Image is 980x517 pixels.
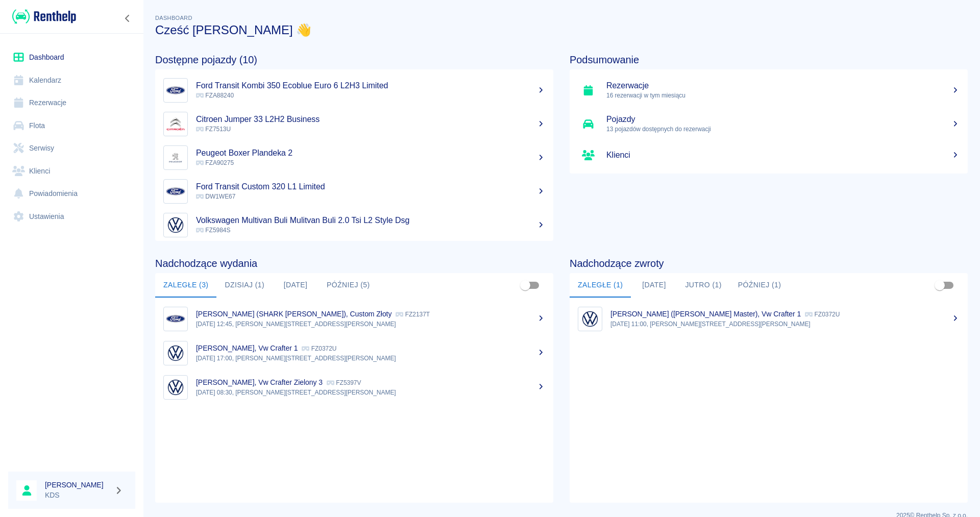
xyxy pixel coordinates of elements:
[570,54,968,66] h4: Podsumowanie
[196,215,545,226] h5: Volkswagen Multivan Buli Mulitvan Buli 2.0 Tsi L2 Style Dsg
[570,273,631,298] button: Zaległe (1)
[8,114,135,137] a: Flota
[166,215,185,235] img: Image
[196,354,545,363] p: [DATE] 17:00, [PERSON_NAME][STREET_ADDRESS][PERSON_NAME]
[318,273,378,298] button: Później (5)
[570,257,968,269] h4: Nadchodzące zwroty
[166,309,185,329] img: Image
[166,378,185,397] img: Image
[196,378,323,386] p: [PERSON_NAME], Vw Crafter Zielony 3
[8,91,135,114] a: Rezerwacje
[516,276,535,295] span: Pokaż przypisane tylko do mnie
[155,208,553,242] a: ImageVolkswagen Multivan Buli Mulitvan Buli 2.0 Tsi L2 Style Dsg FZ5984S
[805,311,840,318] p: FZ0372U
[8,46,135,69] a: Dashboard
[677,273,729,298] button: Jutro (1)
[8,137,135,160] a: Serwisy
[196,319,545,329] p: [DATE] 12:45, [PERSON_NAME][STREET_ADDRESS][PERSON_NAME]
[196,344,298,352] p: [PERSON_NAME], Vw Crafter 1
[631,273,677,298] button: [DATE]
[45,480,110,490] h6: [PERSON_NAME]
[196,92,234,99] span: FZA88240
[155,107,553,141] a: ImageCitroen Jumper 33 L2H2 Business FZ7513U
[930,276,949,295] span: Pokaż przypisane tylko do mnie
[8,69,135,92] a: Kalendarz
[606,125,960,134] p: 13 pojazdów dostępnych do rezerwacji
[570,141,968,169] a: Klienci
[196,388,545,397] p: [DATE] 08:30, [PERSON_NAME][STREET_ADDRESS][PERSON_NAME]
[196,81,545,91] h5: Ford Transit Kombi 350 Ecoblue Euro 6 L2H3 Limited
[155,141,553,175] a: ImagePeugeot Boxer Plandeka 2 FZA90275
[327,379,361,386] p: FZ5397V
[273,273,318,298] button: [DATE]
[196,227,230,234] span: FZ5984S
[155,257,553,269] h4: Nadchodzące wydania
[570,302,968,336] a: Image[PERSON_NAME] ([PERSON_NAME] Master), Vw Crafter 1 FZ0372U[DATE] 11:00, [PERSON_NAME][STREET...
[8,182,135,205] a: Powiadomienia
[196,310,391,318] p: [PERSON_NAME] (SHARK [PERSON_NAME]), Custom Złoty
[580,309,600,329] img: Image
[155,54,553,66] h4: Dostępne pojazdy (10)
[196,159,234,166] span: FZA90275
[155,15,192,21] span: Dashboard
[45,490,110,501] p: KDS
[730,273,790,298] button: Później (1)
[610,310,801,318] p: [PERSON_NAME] ([PERSON_NAME] Master), Vw Crafter 1
[8,160,135,183] a: Klienci
[606,150,960,160] h5: Klienci
[155,302,553,336] a: Image[PERSON_NAME] (SHARK [PERSON_NAME]), Custom Złoty FZ2137T[DATE] 12:45, [PERSON_NAME][STREET_...
[166,114,185,134] img: Image
[8,8,76,25] a: Renthelp logo
[570,73,968,107] a: Rezerwacje16 rezerwacji w tym miesiącu
[155,336,553,370] a: Image[PERSON_NAME], Vw Crafter 1 FZ0372U[DATE] 17:00, [PERSON_NAME][STREET_ADDRESS][PERSON_NAME]
[196,114,545,125] h5: Citroen Jumper 33 L2H2 Business
[216,273,273,298] button: Dzisiaj (1)
[155,370,553,404] a: Image[PERSON_NAME], Vw Crafter Zielony 3 FZ5397V[DATE] 08:30, [PERSON_NAME][STREET_ADDRESS][PERSO...
[155,175,553,208] a: ImageFord Transit Custom 320 L1 Limited DW1WE67
[166,343,185,363] img: Image
[606,114,960,125] h5: Pojazdy
[155,73,553,107] a: ImageFord Transit Kombi 350 Ecoblue Euro 6 L2H3 Limited FZA88240
[196,148,545,158] h5: Peugeot Boxer Plandeka 2
[196,193,235,200] span: DW1WE67
[155,273,216,298] button: Zaległe (3)
[8,205,135,228] a: Ustawienia
[396,311,430,318] p: FZ2137T
[155,23,968,37] h3: Cześć [PERSON_NAME] 👋
[606,81,960,91] h5: Rezerwacje
[166,182,185,201] img: Image
[570,107,968,141] a: Pojazdy13 pojazdów dostępnych do rezerwacji
[610,319,960,329] p: [DATE] 11:00, [PERSON_NAME][STREET_ADDRESS][PERSON_NAME]
[12,8,76,25] img: Renthelp logo
[196,126,231,133] span: FZ7513U
[166,148,185,167] img: Image
[166,81,185,100] img: Image
[606,91,960,100] p: 16 rezerwacji w tym miesiącu
[302,345,336,352] p: FZ0372U
[196,182,545,192] h5: Ford Transit Custom 320 L1 Limited
[120,12,135,25] button: Zwiń nawigację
